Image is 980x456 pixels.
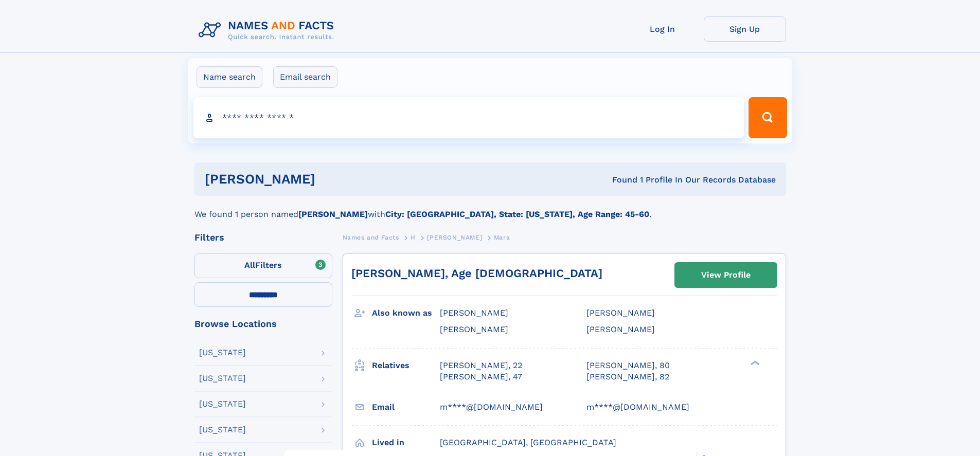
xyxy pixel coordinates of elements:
[494,234,510,241] span: Mara
[440,437,616,447] span: [GEOGRAPHIC_DATA], [GEOGRAPHIC_DATA]
[675,263,777,287] a: View Profile
[199,400,246,408] div: [US_STATE]
[199,374,246,382] div: [US_STATE]
[199,426,246,434] div: [US_STATE]
[586,308,655,318] span: [PERSON_NAME]
[194,196,786,221] div: We found 1 person named with .
[244,260,255,270] span: All
[194,253,332,278] label: Filters
[748,359,760,366] div: ❯
[351,267,602,280] a: [PERSON_NAME], Age [DEMOGRAPHIC_DATA]
[704,16,786,42] a: Sign Up
[372,434,440,451] h3: Lived in
[411,234,416,241] span: H
[199,349,246,357] div: [US_STATE]
[749,97,787,138] button: Search Button
[411,231,416,244] a: H
[464,174,776,186] div: Found 1 Profile In Our Records Database
[440,324,508,334] span: [PERSON_NAME]
[440,308,508,318] span: [PERSON_NAME]
[343,231,399,244] a: Names and Facts
[385,209,649,219] b: City: [GEOGRAPHIC_DATA], State: [US_STATE], Age Range: 45-60
[194,16,343,44] img: Logo Names and Facts
[427,231,482,244] a: [PERSON_NAME]
[372,398,440,416] h3: Email
[197,66,262,88] label: Name search
[194,319,332,329] div: Browse Locations
[205,173,464,186] h1: [PERSON_NAME]
[701,263,751,287] div: View Profile
[586,371,669,382] a: [PERSON_NAME], 82
[586,324,655,334] span: [PERSON_NAME]
[193,97,744,138] input: search input
[372,304,440,322] h3: Also known as
[194,233,332,242] div: Filters
[440,371,522,382] a: [PERSON_NAME], 47
[440,360,522,371] a: [PERSON_NAME], 22
[298,209,368,219] b: [PERSON_NAME]
[273,66,337,88] label: Email search
[586,360,670,371] a: [PERSON_NAME], 80
[372,357,440,374] h3: Relatives
[621,16,704,42] a: Log In
[427,234,482,241] span: [PERSON_NAME]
